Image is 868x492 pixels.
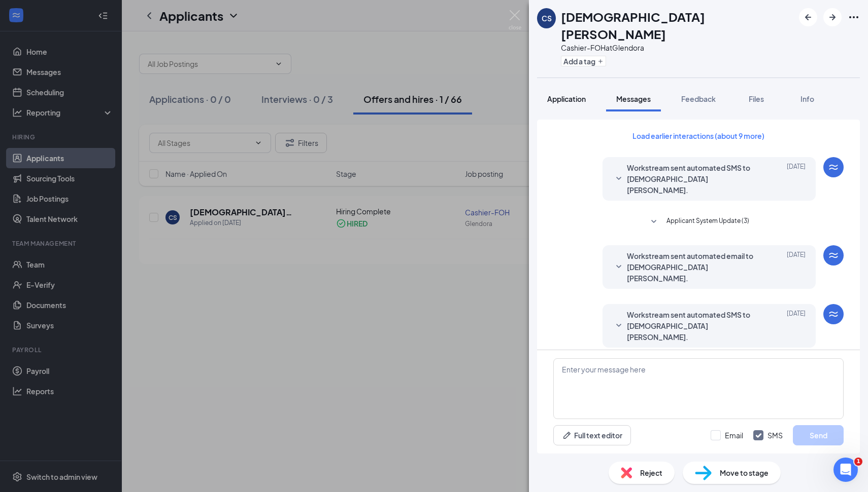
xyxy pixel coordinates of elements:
[648,216,749,228] button: SmallChevronDownApplicant System Update (3)
[800,94,814,103] span: Info
[720,467,769,478] span: Move to stage
[787,309,806,343] span: [DATE]
[640,467,662,478] span: Reject
[823,8,842,26] button: ArrowRight
[827,308,840,320] svg: WorkstreamLogo
[833,458,858,482] iframe: Intercom live chat
[802,11,814,23] svg: ArrowLeftNew
[793,425,844,445] button: Send
[627,250,760,284] span: Workstream sent automated email to [DEMOGRAPHIC_DATA][PERSON_NAME].
[613,320,625,332] svg: SmallChevronDown
[681,94,716,103] span: Feedback
[854,458,862,466] span: 1
[542,13,552,23] div: CS
[827,161,840,173] svg: WorkstreamLogo
[749,94,764,103] span: Files
[562,430,572,440] svg: Pen
[616,94,651,103] span: Messages
[799,8,817,26] button: ArrowLeftNew
[787,162,806,196] span: [DATE]
[613,173,625,185] svg: SmallChevronDown
[597,58,604,64] svg: Plus
[627,309,760,343] span: Workstream sent automated SMS to [DEMOGRAPHIC_DATA][PERSON_NAME].
[787,250,806,284] span: [DATE]
[553,425,631,445] button: Full text editorPen
[627,162,760,196] span: Workstream sent automated SMS to [DEMOGRAPHIC_DATA][PERSON_NAME].
[826,11,839,23] svg: ArrowRight
[561,43,794,53] div: Cashier-FOH at Glendora
[624,128,773,144] button: Load earlier interactions (about 9 more)
[561,56,606,66] button: PlusAdd a tag
[848,11,860,23] svg: Ellipses
[648,216,660,228] svg: SmallChevronDown
[547,94,586,103] span: Application
[666,216,749,228] span: Applicant System Update (3)
[827,249,840,261] svg: WorkstreamLogo
[613,261,625,273] svg: SmallChevronDown
[561,8,794,43] h1: [DEMOGRAPHIC_DATA][PERSON_NAME]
